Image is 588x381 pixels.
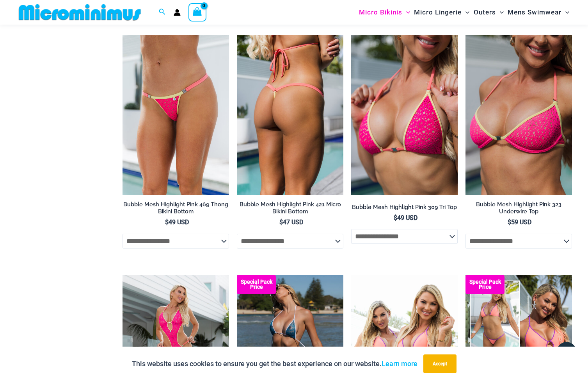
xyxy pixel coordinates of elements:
a: View Shopping Cart, empty [188,3,206,21]
span: Menu Toggle [561,2,569,22]
bdi: 47 USD [279,218,303,226]
img: MM SHOP LOGO FLAT [16,4,144,21]
span: Menu Toggle [402,2,410,22]
span: Outers [474,2,496,22]
span: $ [394,214,397,222]
span: Mens Swimwear [508,2,561,22]
p: This website uses cookies to ensure you get the best experience on our website. [132,358,417,370]
a: Learn more [382,360,417,368]
span: Menu Toggle [496,2,504,22]
a: Micro BikinisMenu ToggleMenu Toggle [357,2,412,22]
h2: Bubble Mesh Highlight Pink 309 Tri Top [351,204,458,211]
img: Bubble Mesh Highlight Pink 469 Thong 01 [123,35,229,195]
h2: Bubble Mesh Highlight Pink 469 Thong Bikini Bottom [123,201,229,215]
a: Bubble Mesh Highlight Pink 469 Thong 01Bubble Mesh Highlight Pink 469 Thong 02Bubble Mesh Highlig... [123,35,229,195]
a: Bubble Mesh Highlight Pink 323 Underwire Top [465,201,572,218]
img: Bubble Mesh Highlight Pink 309 Top 01 [351,35,458,195]
h2: Bubble Mesh Highlight Pink 323 Underwire Top [465,201,572,215]
a: Bubble Mesh Highlight Pink 309 Top 01Bubble Mesh Highlight Pink 309 Top 469 Thong 03Bubble Mesh H... [351,35,458,195]
img: Bubble Mesh Highlight Pink 323 Top 01 [465,35,572,195]
a: Account icon link [174,9,181,16]
bdi: 59 USD [508,218,531,226]
button: Accept [423,354,457,373]
span: Menu Toggle [462,2,469,22]
img: Bubble Mesh Highlight Pink 421 Micro 02 [237,35,343,195]
b: Special Pack Price [465,279,505,290]
span: $ [279,218,283,226]
span: $ [508,218,511,226]
a: OutersMenu ToggleMenu Toggle [472,2,506,22]
h2: Bubble Mesh Highlight Pink 421 Micro Bikini Bottom [237,201,343,215]
bdi: 49 USD [394,214,417,222]
a: Bubble Mesh Highlight Pink 323 Top 01Bubble Mesh Highlight Pink 323 Top 421 Micro 03Bubble Mesh H... [465,35,572,195]
a: Micro LingerieMenu ToggleMenu Toggle [412,2,471,22]
a: Bubble Mesh Highlight Pink 309 Tri Top [351,204,458,214]
span: Micro Lingerie [414,2,462,22]
span: $ [165,218,169,226]
a: Bubble Mesh Highlight Pink 469 Thong Bikini Bottom [123,201,229,218]
a: Bubble Mesh Highlight Pink 421 Micro 01Bubble Mesh Highlight Pink 421 Micro 02Bubble Mesh Highlig... [237,35,343,195]
a: Mens SwimwearMenu ToggleMenu Toggle [506,2,571,22]
span: Micro Bikinis [359,2,402,22]
a: Search icon link [159,7,166,17]
bdi: 49 USD [165,218,189,226]
nav: Site Navigation [356,1,572,23]
b: Special Pack Price [237,279,276,290]
a: Bubble Mesh Highlight Pink 421 Micro Bikini Bottom [237,201,343,218]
